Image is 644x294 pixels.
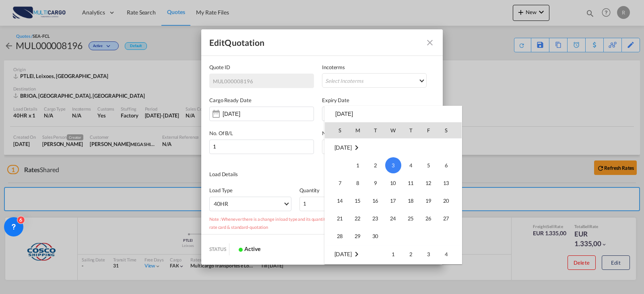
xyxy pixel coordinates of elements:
span: 22 [350,210,366,226]
strong: LOCAL CHARGES - AS PER CO-LOADER/CARRIER INVOICE (If applicable) All exclusions appliable as per ... [8,53,194,76]
span: 14 [332,193,348,209]
td: Thursday September 4 2025 [402,156,420,174]
th: W [384,122,402,138]
th: S [438,122,462,138]
span: 4 [438,246,454,262]
span: 2 [367,157,384,173]
td: Monday September 1 2025 [349,156,367,174]
td: Monday September 15 2025 [349,192,367,210]
td: Tuesday September 2 2025 [367,156,384,174]
strong: Terms and Conditions Payment agreement: Prompt payment conditions are applicable to all offers un... [8,9,214,32]
td: Friday September 26 2025 [420,210,438,227]
span: 11 [403,175,419,191]
tr: Week 1 [325,156,462,174]
th: T [402,122,420,138]
td: Monday September 8 2025 [349,174,367,192]
td: Monday September 29 2025 [349,227,367,245]
span: 9 [367,175,384,191]
span: 30 [367,228,384,244]
td: Sunday September 14 2025 [325,192,349,210]
span: 3 [385,157,401,173]
td: Friday September 5 2025 [420,156,438,174]
span: 6 [438,157,454,173]
td: Sunday September 7 2025 [325,174,349,192]
span: 24 [385,210,401,226]
span: 4 [403,157,419,173]
td: Wednesday September 3 2025 [384,156,402,174]
strong: Remarks: [8,39,32,45]
td: Sunday September 28 2025 [325,227,349,245]
td: Tuesday September 30 2025 [367,227,384,245]
td: Saturday September 20 2025 [438,192,462,210]
tr: Week 1 [325,245,462,263]
tr: Week 2 [325,174,462,192]
span: 7 [332,175,348,191]
span: [DATE] [334,251,352,257]
span: 23 [367,210,384,226]
td: Wednesday September 24 2025 [384,210,402,227]
td: Friday September 12 2025 [420,174,438,192]
span: 8 [350,175,366,191]
span: 15 [350,193,366,209]
td: Friday September 19 2025 [420,192,438,210]
th: M [349,122,367,138]
span: 10 [385,175,401,191]
span: 27 [438,210,454,226]
span: [DATE] [334,144,352,151]
tr: Week 4 [325,210,462,227]
span: 26 [421,210,437,226]
span: 28 [332,228,348,244]
span: 19 [421,193,437,209]
td: Wednesday October 1 2025 [384,245,402,263]
span: 2 [403,246,419,262]
span: 12 [421,175,437,191]
td: Sunday September 21 2025 [325,210,349,227]
span: 1 [385,246,401,262]
td: Friday October 3 2025 [420,245,438,263]
tr: Week undefined [325,138,462,156]
span: 17 [385,193,401,209]
td: Thursday September 11 2025 [402,174,420,192]
td: September 2025 [325,138,462,156]
th: S [325,122,349,138]
tr: Week 5 [325,227,462,245]
span: 5 [421,157,437,173]
span: 1 [350,157,366,173]
td: Saturday September 6 2025 [438,156,462,174]
span: 16 [367,193,384,209]
td: Monday September 22 2025 [349,210,367,227]
td: October 2025 [325,245,384,263]
span: 21 [332,210,348,226]
span: 13 [438,175,454,191]
tr: Week 3 [325,192,462,210]
td: Thursday September 25 2025 [402,210,420,227]
td: Wednesday September 17 2025 [384,192,402,210]
span: 29 [350,228,366,244]
td: Tuesday September 23 2025 [367,210,384,227]
td: Saturday September 13 2025 [438,174,462,192]
td: Wednesday September 10 2025 [384,174,402,192]
span: 3 [421,246,437,262]
td: Thursday September 18 2025 [402,192,420,210]
td: Thursday October 2 2025 [402,245,420,263]
md-calendar: Calendar [325,122,462,264]
span: 20 [438,193,454,209]
td: Tuesday September 9 2025 [367,174,384,192]
span: 25 [403,210,419,226]
span: 18 [403,193,419,209]
th: F [420,122,438,138]
td: Saturday October 4 2025 [438,245,462,263]
th: T [367,122,384,138]
td: Tuesday September 16 2025 [367,192,384,210]
td: Saturday September 27 2025 [438,210,462,227]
